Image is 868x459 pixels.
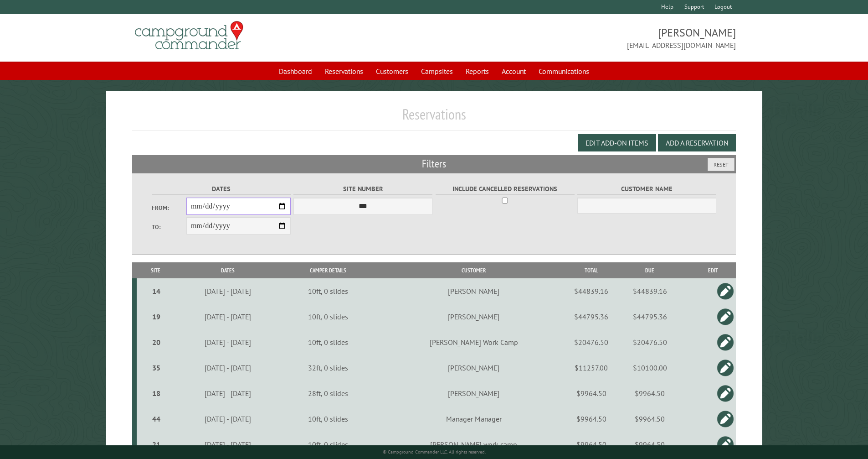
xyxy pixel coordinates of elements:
[282,406,375,432] td: 10ft, 0 slides
[573,355,610,381] td: $11257.00
[573,432,610,457] td: $9964.50
[140,363,173,372] div: 35
[375,329,573,355] td: [PERSON_NAME] Work Camp
[573,304,610,329] td: $44795.36
[578,134,656,151] button: Edit Add-on Items
[282,262,375,278] th: Camper Details
[577,184,716,194] label: Customer Name
[176,389,280,398] div: [DATE] - [DATE]
[573,381,610,406] td: $9964.50
[658,134,736,151] button: Add a Reservation
[375,406,573,432] td: Manager Manager
[610,304,690,329] td: $44795.36
[176,414,280,423] div: [DATE] - [DATE]
[573,406,610,432] td: $9964.50
[132,155,736,172] h2: Filters
[140,414,173,423] div: 44
[375,262,573,278] th: Customer
[132,105,736,130] h1: Reservations
[375,355,573,381] td: [PERSON_NAME]
[140,287,173,296] div: 14
[434,25,736,51] span: [PERSON_NAME] [EMAIL_ADDRESS][DOMAIN_NAME]
[496,63,531,80] a: Account
[436,184,575,194] label: Include Cancelled Reservations
[140,312,173,321] div: 19
[610,432,690,457] td: $9964.50
[176,338,280,347] div: [DATE] - [DATE]
[140,338,173,347] div: 20
[273,63,318,80] a: Dashboard
[282,304,375,329] td: 10ft, 0 slides
[610,278,690,304] td: $44839.16
[132,18,246,53] img: Campground Commander
[610,262,690,278] th: Due
[460,63,494,80] a: Reports
[375,432,573,457] td: [PERSON_NAME] work camp
[140,389,173,398] div: 18
[174,262,281,278] th: Dates
[416,63,458,80] a: Campsites
[610,355,690,381] td: $10100.00
[282,278,375,304] td: 10ft, 0 slides
[573,329,610,355] td: $20476.50
[282,355,375,381] td: 32ft, 0 slides
[610,406,690,432] td: $9964.50
[375,278,573,304] td: [PERSON_NAME]
[152,184,291,194] label: Dates
[137,262,175,278] th: Site
[176,287,280,296] div: [DATE] - [DATE]
[152,223,186,231] label: To:
[610,381,690,406] td: $9964.50
[375,304,573,329] td: [PERSON_NAME]
[282,432,375,457] td: 10ft, 0 slides
[573,262,610,278] th: Total
[573,278,610,304] td: $44839.16
[293,184,432,194] label: Site Number
[610,329,690,355] td: $20476.50
[282,381,375,406] td: 28ft, 0 slides
[708,158,734,171] button: Reset
[370,63,414,80] a: Customers
[319,63,369,80] a: Reservations
[140,440,173,449] div: 21
[176,312,280,321] div: [DATE] - [DATE]
[176,440,280,449] div: [DATE] - [DATE]
[690,262,736,278] th: Edit
[282,329,375,355] td: 10ft, 0 slides
[176,363,280,372] div: [DATE] - [DATE]
[383,449,486,455] small: © Campground Commander LLC. All rights reserved.
[533,63,595,80] a: Communications
[152,203,186,212] label: From:
[375,381,573,406] td: [PERSON_NAME]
